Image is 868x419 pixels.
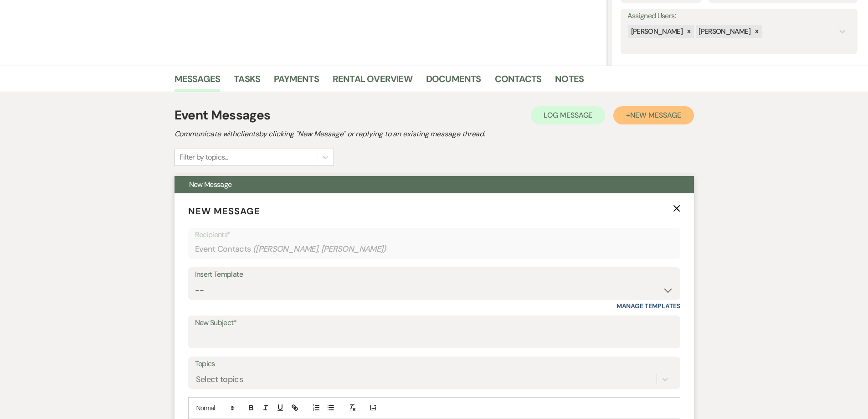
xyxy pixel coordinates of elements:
[175,129,694,140] h2: Communicate with clients by clicking "New Message" or replying to an existing message thread.
[195,240,673,258] div: Event Contacts
[195,357,673,371] label: Topics
[196,373,243,385] div: Select topics
[696,25,752,38] div: [PERSON_NAME]
[189,180,232,189] span: New Message
[195,316,673,330] label: New Subject*
[195,268,673,281] div: Insert Template
[253,243,387,255] span: ( [PERSON_NAME], [PERSON_NAME] )
[495,72,542,92] a: Contacts
[628,25,684,38] div: [PERSON_NAME]
[426,72,481,92] a: Documents
[180,152,228,163] div: Filter by topics...
[175,72,221,92] a: Messages
[627,10,851,23] label: Assigned Users:
[544,110,592,120] span: Log Message
[630,110,681,120] span: New Message
[555,72,584,92] a: Notes
[234,72,260,92] a: Tasks
[333,72,412,92] a: Rental Overview
[274,72,319,92] a: Payments
[613,106,693,124] button: +New Message
[175,106,271,125] h1: Event Messages
[616,302,680,310] a: Manage Templates
[195,229,673,241] p: Recipients*
[531,106,605,124] button: Log Message
[188,205,260,217] span: New Message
